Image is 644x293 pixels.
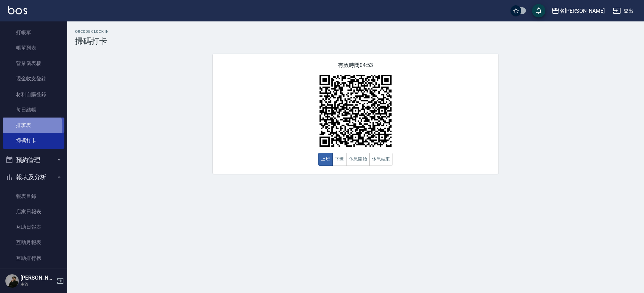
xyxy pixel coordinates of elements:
[3,204,64,219] a: 店家日報表
[332,153,347,166] button: 下班
[3,102,64,118] a: 每日結帳
[5,274,19,288] img: Person
[3,250,64,266] a: 互助排行榜
[20,275,55,281] h5: [PERSON_NAME]
[8,6,27,14] img: Logo
[3,133,64,148] a: 掃碼打卡
[3,151,64,169] button: 預約管理
[3,168,64,186] button: 報表及分析
[75,36,636,46] h3: 掃碼打卡
[3,56,64,71] a: 營業儀表板
[610,5,636,17] button: 登出
[532,4,545,17] button: save
[3,235,64,250] a: 互助月報表
[3,189,64,204] a: 報表目錄
[20,281,55,287] p: 主管
[346,153,370,166] button: 休息開始
[3,40,64,56] a: 帳單列表
[213,54,498,174] div: 有效時間 04:53
[3,219,64,235] a: 互助日報表
[318,153,333,166] button: 上班
[75,29,636,34] h2: QRcode Clock In
[3,118,64,133] a: 排班表
[3,71,64,86] a: 現金收支登錄
[369,153,393,166] button: 休息結束
[549,4,607,18] button: 名[PERSON_NAME]
[3,87,64,102] a: 材料自購登錄
[3,25,64,40] a: 打帳單
[3,266,64,281] a: 互助點數明細
[559,7,605,15] div: 名[PERSON_NAME]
